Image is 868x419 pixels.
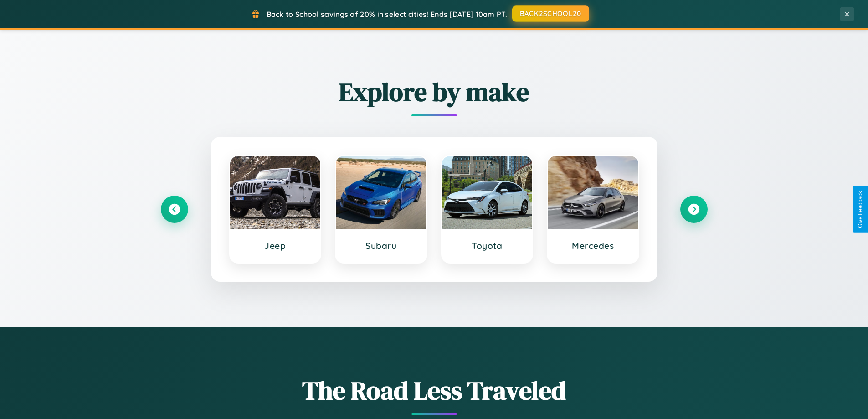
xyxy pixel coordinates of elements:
[512,5,589,22] button: BACK2SCHOOL20
[239,240,312,251] h3: Jeep
[345,240,417,251] h3: Subaru
[451,240,524,251] h3: Toyota
[161,373,708,408] h1: The Road Less Traveled
[161,74,708,109] h2: Explore by make
[267,10,507,19] span: Back to School savings of 20% in select cities! Ends [DATE] 10am PT.
[857,191,863,228] div: Give Feedback
[557,240,629,251] h3: Mercedes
